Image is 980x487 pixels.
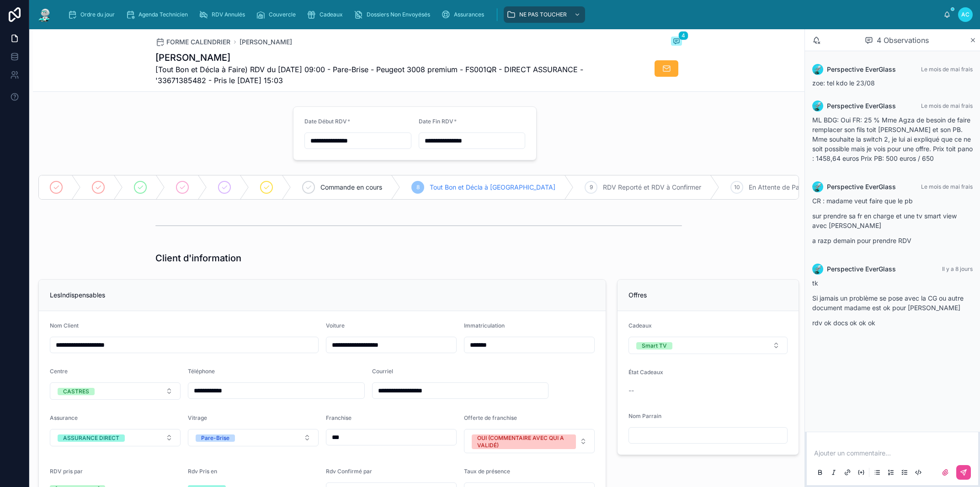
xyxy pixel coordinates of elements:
[921,66,973,73] span: Le mois de mai frais
[877,35,929,46] span: 4 Observations
[188,368,215,375] span: Téléphone
[628,291,647,299] span: Offres
[812,115,973,163] p: ML BDG: Oui FR: 25 % Mme Agza de besoin de faire remplacer son fils toit [PERSON_NAME] et son PB....
[326,468,372,475] span: Rdv Confirmé par
[372,368,393,375] span: Courriel
[37,7,53,22] img: Logo de l'application
[642,342,667,349] div: Smart TV
[253,6,302,23] a: Couvercle
[812,196,973,206] p: CR : madame veut faire que le pb
[60,291,105,299] span: Indispensables
[63,434,119,442] div: ASSURANCE DIRECT
[590,184,593,191] span: 9
[921,102,973,109] span: Le mois de mai frais
[240,37,292,47] a: [PERSON_NAME]
[464,468,510,475] span: Taux de présence
[304,6,349,23] a: Cadeaux
[155,64,613,86] span: [Tout Bon et Décla à Faire) RDV du [DATE] 09:00 - Pare-Brise - Peugeot 3008 premium - FS001QR - D...
[50,368,68,375] span: Centre
[827,182,896,191] span: Perspective EverGlass
[50,382,181,400] button: Bouton de sélection
[367,11,430,18] span: Dossiers Non Envoyésés
[812,278,973,288] p: tk
[827,65,896,74] span: Perspective EverGlass
[812,79,875,87] span: zoe: tel kdo le 23/08
[60,5,943,25] div: contenu glissant
[628,413,661,419] span: Nom Parrain
[80,11,115,18] span: Ordre du jour
[50,468,83,475] span: RDV pris par
[438,6,490,23] a: Assurances
[519,11,567,18] span: NE PAS TOUCHER
[155,37,230,47] a: FORME CALENDRIER
[678,31,688,40] span: 4
[812,293,973,312] p: Si jamais un problème se pose avec la CG ou autre document madame est ok pour [PERSON_NAME]
[155,51,613,64] h1: [PERSON_NAME]
[419,118,453,125] span: Date Fin RDV
[196,6,251,23] a: RDV Annulés
[351,6,437,23] a: Dossiers Non Envoyésés
[416,184,420,191] span: 8
[628,386,634,395] span: --
[671,37,682,48] button: 4
[123,6,194,23] a: Agenda Technicien
[50,291,595,300] div: Les
[65,6,121,23] a: Ordre du jour
[269,11,296,18] span: Couvercle
[304,118,347,125] span: Date Début RDV
[961,11,969,18] span: AC
[628,369,663,376] span: État Cadeaux
[812,211,973,230] p: sur prendre sa fr en charge et une tv smart view avec [PERSON_NAME]
[464,322,505,329] span: Immatriculation
[50,414,78,421] span: Assurance
[50,429,181,446] button: Bouton de sélection
[320,11,343,18] span: Cadeaux
[430,183,555,192] span: Tout Bon et Décla à [GEOGRAPHIC_DATA]
[212,11,245,18] span: RDV Annulés
[942,265,973,272] span: Il y a 8 jours
[50,322,79,329] span: Nom Client
[812,318,973,328] p: rdv ok docs ok ok ok
[188,468,217,475] span: Rdv Pris en
[201,434,229,442] div: Pare-Brise
[138,11,188,18] span: Agenda Technicien
[749,183,820,192] span: En Attente de Paiement
[812,236,973,245] p: a razp demain pour prendre RDV
[188,429,319,446] button: Bouton de sélection
[628,322,652,329] span: Cadeaux
[155,252,241,265] h1: Client d'information
[603,183,701,192] span: RDV Reporté et RDV à Confirmer
[326,414,352,421] span: Franchise
[454,11,484,18] span: Assurances
[921,183,973,190] span: Le mois de mai frais
[504,6,585,23] a: NE PAS TOUCHER
[464,429,595,453] button: Bouton de sélection
[827,265,896,274] span: Perspective EverGlass
[166,37,230,47] span: FORME CALENDRIER
[464,414,517,421] span: Offerte de franchise
[734,184,740,191] span: 10
[628,337,788,354] button: Bouton de sélection
[326,322,345,329] span: Voiture
[477,434,570,449] div: OUI (COMMENTAIRE AVEC QUI A VALIDÉ)
[188,414,207,421] span: Vitrage
[827,101,896,111] span: Perspective EverGlass
[320,183,382,192] span: Commande en cours
[63,388,89,395] div: CASTRES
